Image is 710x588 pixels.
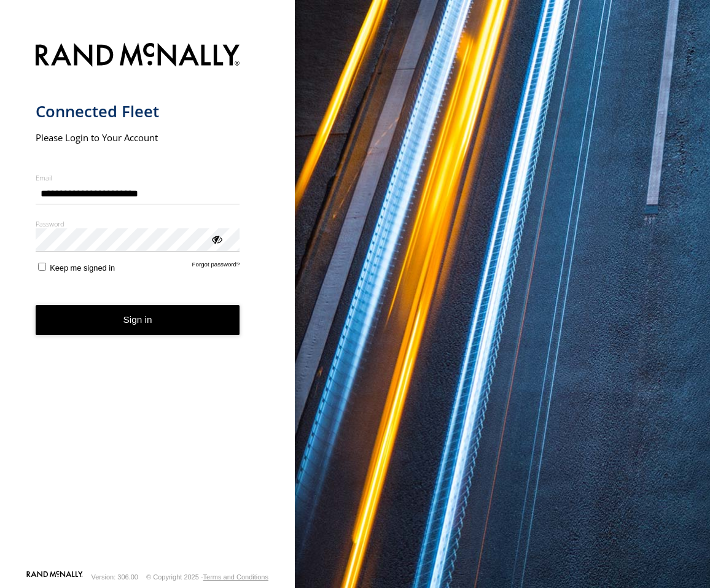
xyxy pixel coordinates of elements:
[26,571,83,583] a: Visit our Website
[36,219,240,228] label: Password
[210,233,222,245] div: ViewPassword
[36,305,240,335] button: Sign in
[36,173,240,182] label: Email
[38,263,46,271] input: Keep me signed in
[203,573,268,581] a: Terms and Conditions
[36,101,240,122] h1: Connected Fleet
[36,131,240,144] h2: Please Login to Your Account
[36,36,260,570] form: main
[50,263,115,273] span: Keep me signed in
[192,261,240,273] a: Forgot password?
[146,573,268,581] div: © Copyright 2025 -
[36,41,240,72] img: Rand McNally
[92,573,138,581] div: Version: 306.00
